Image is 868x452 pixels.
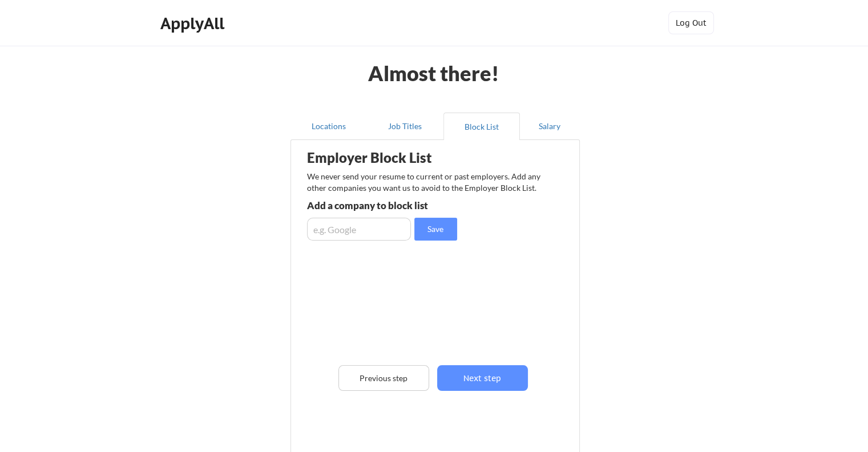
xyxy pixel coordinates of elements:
[307,218,411,241] input: e.g. Google
[520,113,580,140] button: Salary
[354,63,513,83] div: Almost there!
[307,171,547,193] div: We never send your resume to current or past employers. Add any other companies you want us to av...
[307,151,486,165] div: Employer Block List
[160,14,228,33] div: ApplyAll
[338,365,429,391] button: Previous step
[414,218,457,241] button: Save
[668,11,714,34] button: Log Out
[367,113,443,140] button: Job Titles
[443,113,520,140] button: Block List
[290,113,367,140] button: Locations
[437,365,528,391] button: Next step
[307,201,474,210] div: Add a company to block list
